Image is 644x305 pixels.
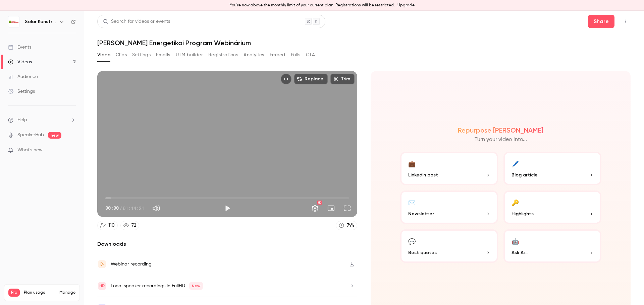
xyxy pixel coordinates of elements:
button: ✉️Newsletter [400,190,498,224]
div: 74 % [347,222,354,229]
span: Newsletter [408,210,434,217]
span: What's new [17,147,43,154]
div: HD [317,201,322,205]
button: Replace [294,74,328,84]
button: CTA [306,50,315,60]
h2: Downloads [97,240,357,248]
div: Local speaker recordings in FullHD [111,282,203,290]
h2: Repurpose [PERSON_NAME] [458,126,543,134]
div: Videos [8,59,32,65]
button: 🖊️Blog article [503,152,601,185]
button: 💼LinkedIn post [400,152,498,185]
a: Manage [59,290,75,295]
button: Polls [291,50,301,60]
div: 🤖 [512,236,519,246]
span: Plan usage [24,290,55,295]
a: 72 [120,221,139,230]
span: 01:14:21 [123,205,144,212]
span: Highlights [512,210,534,217]
h1: [PERSON_NAME] Energetikai Program Webinárium [97,39,631,47]
button: Top Bar Actions [620,16,631,27]
button: Trim [330,74,355,84]
img: Solar Konstrukt Kft. [8,16,19,27]
button: Play [221,202,234,215]
button: Clips [116,50,127,60]
div: Search for videos or events [103,18,170,25]
button: UTM builder [176,50,203,60]
div: 💬 [408,236,416,246]
button: 🤖Ask Ai... [503,229,601,263]
h6: Solar Konstrukt Kft. [25,18,56,25]
span: Help [17,117,27,124]
p: Turn your video into... [475,136,527,144]
span: 00:00 [105,205,119,212]
button: Share [588,15,614,28]
div: 00:00 [105,205,144,212]
button: Registrations [208,50,238,60]
button: Settings [132,50,151,60]
span: new [48,132,61,139]
a: SpeakerHub [17,132,44,139]
span: LinkedIn post [408,171,438,178]
div: ✉️ [408,197,416,208]
button: Emails [156,50,170,60]
span: New [189,282,203,290]
a: 74% [336,221,357,230]
div: 72 [131,222,136,229]
span: Ask Ai... [512,249,528,256]
button: 🔑Highlights [503,190,601,224]
button: Full screen [340,202,354,215]
button: Embed [270,50,285,60]
div: Webinar recording [111,260,152,268]
div: Settings [8,88,35,95]
button: Mute [150,202,163,215]
a: Upgrade [397,3,415,8]
a: 110 [97,221,118,230]
button: Analytics [244,50,264,60]
li: help-dropdown-opener [8,117,76,124]
div: 110 [108,222,115,229]
span: Best quotes [408,249,437,256]
div: 🔑 [512,197,519,208]
div: Audience [8,73,38,80]
button: Turn on miniplayer [324,202,338,215]
div: 🖊️ [512,158,519,169]
button: Embed video [281,74,291,84]
button: Settings [308,202,322,215]
span: / [119,205,122,212]
div: Events [8,44,31,51]
span: Pro [8,289,20,297]
button: Video [97,50,110,60]
button: 💬Best quotes [400,229,498,263]
div: 💼 [408,158,416,169]
span: Blog article [512,171,538,178]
